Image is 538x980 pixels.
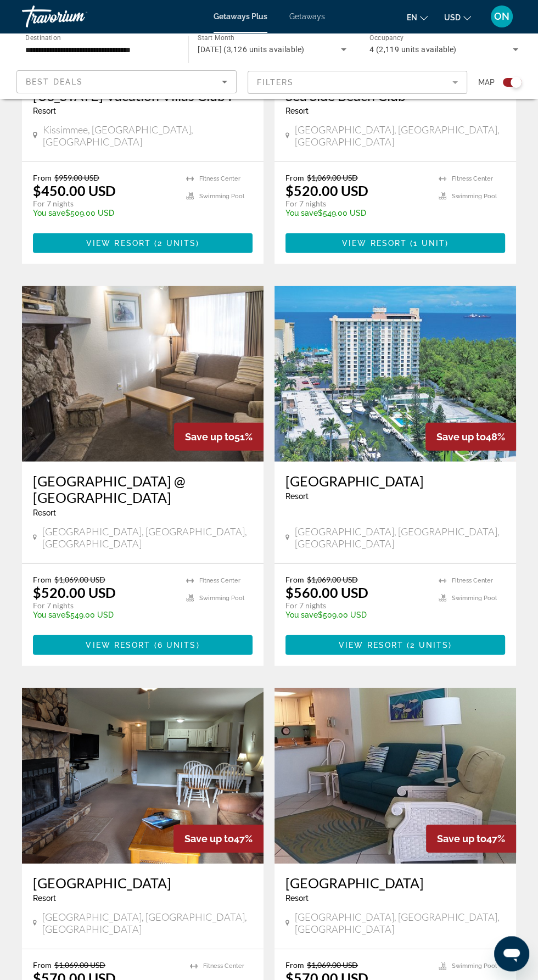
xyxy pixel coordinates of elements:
[285,575,304,584] span: From
[33,875,253,891] a: [GEOGRAPHIC_DATA]
[413,239,445,248] span: 1 unit
[33,635,253,655] button: View Resort(6 units)
[285,960,304,970] span: From
[199,577,240,584] span: Fitness Center
[425,423,516,451] div: 48%
[494,11,509,22] span: ON
[407,13,417,22] span: en
[214,12,267,21] a: Getaways Plus
[199,175,240,182] span: Fitness Center
[173,825,264,853] div: 47%
[285,182,368,199] p: $520.00 USD
[285,635,505,655] button: View Resort(2 units)
[42,911,253,935] span: [GEOGRAPHIC_DATA], [GEOGRAPHIC_DATA], [GEOGRAPHIC_DATA]
[426,825,516,853] div: 47%
[295,911,505,935] span: [GEOGRAPHIC_DATA], [GEOGRAPHIC_DATA], [GEOGRAPHIC_DATA]
[295,124,505,148] span: [GEOGRAPHIC_DATA], [GEOGRAPHIC_DATA], [GEOGRAPHIC_DATA]
[33,173,52,182] span: From
[444,13,461,22] span: USD
[369,45,457,54] span: 4 (2,119 units available)
[248,70,468,94] button: Filter
[151,239,199,248] span: ( )
[274,286,516,462] img: 2121E01L.jpg
[33,601,175,611] p: For 7 nights
[285,173,304,182] span: From
[174,423,264,451] div: 51%
[33,209,65,217] span: You save
[285,492,309,501] span: Resort
[33,209,175,217] p: $509.00 USD
[285,209,318,217] span: You save
[26,77,83,86] span: Best Deals
[452,962,497,970] span: Swimming Pool
[86,641,150,649] span: View Resort
[289,12,325,21] a: Getaways
[33,233,253,253] button: View Resort(2 units)
[407,9,428,25] button: Change language
[22,2,132,31] a: Travorium
[410,641,449,649] span: 2 units
[285,473,505,489] h3: [GEOGRAPHIC_DATA]
[285,611,428,619] p: $509.00 USD
[33,199,175,209] p: For 7 nights
[307,173,358,182] span: $1,069.00 USD
[307,575,358,584] span: $1,069.00 USD
[151,641,200,649] span: ( )
[285,209,428,217] p: $549.00 USD
[22,286,264,462] img: 0658I01L.jpg
[274,688,516,864] img: 5175I01X.jpg
[33,894,56,903] span: Resort
[26,75,227,88] mat-select: Sort by
[22,688,264,864] img: 0129I01X.jpg
[494,936,529,971] iframe: Button to launch messaging window
[285,894,309,903] span: Resort
[285,199,428,209] p: For 7 nights
[33,611,65,619] span: You save
[285,601,428,611] p: For 7 nights
[452,175,493,182] span: Fitness Center
[198,45,304,54] span: [DATE] (3,126 units available)
[198,34,234,42] span: Start Month
[42,525,253,550] span: [GEOGRAPHIC_DATA], [GEOGRAPHIC_DATA], [GEOGRAPHIC_DATA]
[369,34,404,42] span: Occupancy
[185,431,234,443] span: Save up to
[203,962,244,970] span: Fitness Center
[86,239,151,248] span: View Resort
[403,641,452,649] span: ( )
[33,575,52,584] span: From
[339,641,403,649] span: View Resort
[33,107,56,115] span: Resort
[158,239,196,248] span: 2 units
[285,611,318,619] span: You save
[295,525,505,550] span: [GEOGRAPHIC_DATA], [GEOGRAPHIC_DATA], [GEOGRAPHIC_DATA]
[285,584,368,601] p: $560.00 USD
[478,75,495,90] span: Map
[199,595,244,602] span: Swimming Pool
[342,239,407,248] span: View Resort
[43,124,253,148] span: Kissimmee, [GEOGRAPHIC_DATA], [GEOGRAPHIC_DATA]
[25,33,61,41] span: Destination
[285,875,505,891] a: [GEOGRAPHIC_DATA]
[158,641,197,649] span: 6 units
[54,960,105,970] span: $1,069.00 USD
[437,833,486,844] span: Save up to
[307,960,358,970] span: $1,069.00 USD
[487,5,516,28] button: User Menu
[436,431,486,443] span: Save up to
[285,233,505,253] button: View Resort(1 unit)
[54,575,105,584] span: $1,069.00 USD
[54,173,99,182] span: $959.00 USD
[452,595,497,602] span: Swimming Pool
[33,584,116,601] p: $520.00 USD
[33,473,253,506] a: [GEOGRAPHIC_DATA] @ [GEOGRAPHIC_DATA]
[199,193,244,200] span: Swimming Pool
